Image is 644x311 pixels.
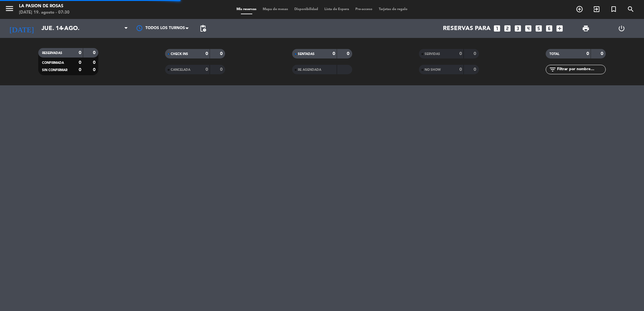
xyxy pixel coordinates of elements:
[19,9,70,16] div: [DATE] 19. agosto - 07:30
[604,19,639,38] div: LOG OUT
[586,52,589,56] strong: 0
[610,5,617,13] i: turned_in_not
[220,67,224,72] strong: 0
[42,61,64,64] span: CONFIRMADA
[524,24,532,33] i: looks_4
[582,25,590,32] span: print
[593,5,600,13] i: exit_to_app
[376,8,411,11] span: Tarjetas de regalo
[171,68,190,71] span: CANCELADA
[474,52,477,56] strong: 0
[59,25,66,32] i: arrow_drop_down
[425,68,441,71] span: NO SHOW
[352,8,376,11] span: Pre-acceso
[199,25,207,32] span: pending_actions
[514,24,522,33] i: looks_3
[298,68,321,71] span: RE AGENDADA
[556,66,605,73] input: Filtrar por nombre...
[333,52,335,56] strong: 0
[503,24,512,33] i: looks_two
[93,51,97,55] strong: 0
[549,52,559,56] span: TOTAL
[79,51,81,55] strong: 0
[535,24,543,33] i: looks_5
[459,52,462,56] strong: 0
[171,52,188,56] span: CHECK INS
[493,24,501,33] i: looks_one
[576,5,583,13] i: add_circle_outline
[93,60,97,65] strong: 0
[425,52,440,56] span: SERVIDAS
[5,4,14,15] button: menu
[291,8,321,11] span: Disponibilidad
[555,24,564,33] i: add_box
[19,3,70,9] div: La Pasion de Rosas
[233,8,260,11] span: Mis reservas
[260,8,291,11] span: Mapa de mesas
[93,68,97,72] strong: 0
[205,52,208,56] strong: 0
[79,68,81,72] strong: 0
[443,25,491,32] span: Reservas para
[549,66,556,73] i: filter_list
[601,52,604,56] strong: 0
[321,8,352,11] span: Lista de Espera
[298,52,315,56] span: SENTADAS
[205,67,208,72] strong: 0
[618,25,625,32] i: power_settings_new
[220,52,224,56] strong: 0
[545,24,553,33] i: looks_6
[5,21,38,35] i: [DATE]
[627,5,635,13] i: search
[474,67,477,72] strong: 0
[79,60,81,65] strong: 0
[5,4,14,13] i: menu
[42,69,67,72] span: SIN CONFIRMAR
[42,52,62,55] span: RESERVADAS
[459,67,462,72] strong: 0
[347,52,351,56] strong: 0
